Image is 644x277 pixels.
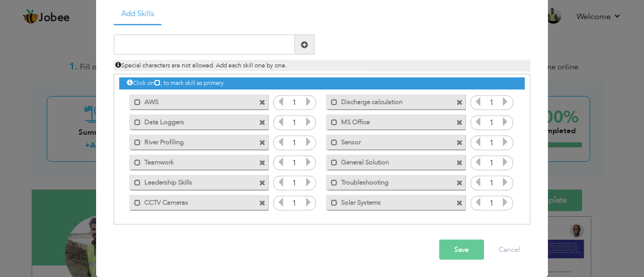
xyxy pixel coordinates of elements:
[114,3,162,25] a: Add Skills
[439,240,484,260] button: Save
[338,94,439,107] label: Discharge calculation
[119,77,525,89] div: Click on , to mark skill as primary.
[338,134,439,147] label: Sensor
[141,154,243,167] label: Teamwork
[141,114,243,127] label: Data Loggers
[338,154,439,167] label: General Solution
[141,134,243,147] label: River Profiling
[338,174,439,187] label: Troubleshooting
[141,94,243,107] label: AWS
[338,195,439,207] label: Solar Systems
[115,61,287,69] span: Special characters are not allowed. Add each skill one by one.
[141,174,243,187] label: Leadership Skills
[338,114,439,127] label: MS Office
[141,195,243,207] label: CCTV Cameras
[489,240,530,260] button: Cancel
